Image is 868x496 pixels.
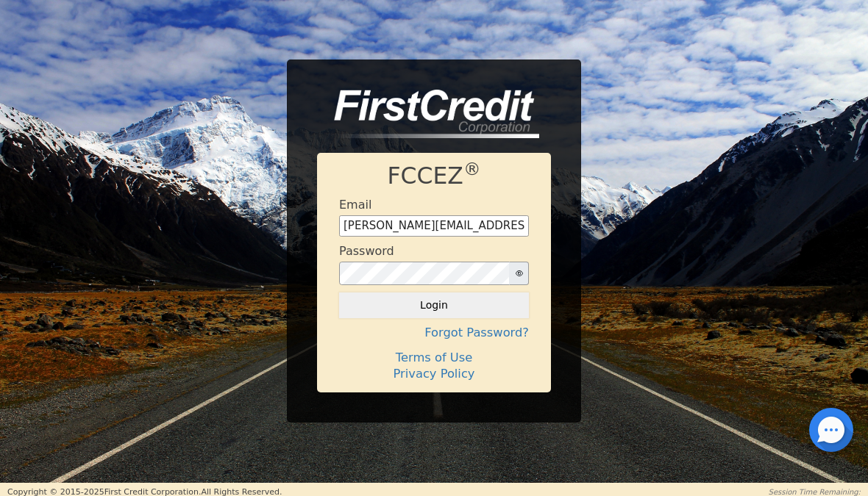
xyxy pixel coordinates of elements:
img: logo-CMu_cnol.png [317,90,539,138]
h4: Privacy Policy [339,367,529,381]
h1: FCCEZ [339,162,529,190]
h4: Terms of Use [339,351,529,365]
h4: Email [339,198,371,212]
input: Enter email [339,215,529,237]
button: Login [339,292,529,317]
sup: ® [463,159,481,179]
h4: Password [339,244,394,258]
input: password [339,262,510,285]
h4: Forgot Password? [339,326,529,340]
